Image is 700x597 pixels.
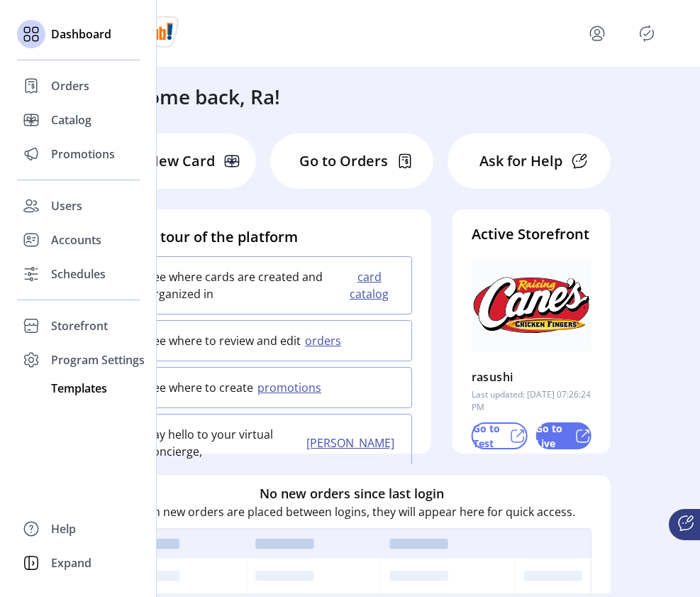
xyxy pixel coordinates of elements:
p: rasushi [472,366,513,388]
span: Program Settings [51,351,145,368]
p: Go to Test [473,421,504,451]
button: promotions [253,379,330,396]
span: Catalog [51,111,91,128]
span: Schedules [51,265,106,283]
p: Go to Live [535,421,569,451]
span: Users [51,197,82,214]
span: Orders [51,77,89,94]
h4: Take a tour of the platform [112,226,412,248]
button: menu [586,22,609,45]
span: Templates [51,380,107,397]
p: Say hello to your virtual concierge, [147,426,302,460]
p: Add New Card [118,150,215,172]
button: [PERSON_NAME] [302,434,403,451]
span: Accounts [51,231,101,248]
p: Go to Orders [299,150,388,172]
p: Ask for Help [479,150,562,172]
h6: No new orders since last login [260,483,444,503]
p: Last updated: [DATE] 07:26:24 PM [472,388,591,414]
span: Storefront [51,317,108,334]
span: Expand [51,554,91,571]
h4: Active Storefront [472,224,591,245]
p: See where to review and edit [147,332,301,349]
button: orders [301,332,350,349]
span: Promotions [51,146,115,163]
h3: Welcome back, Ra! [102,82,280,111]
button: Publisher Panel [635,22,658,45]
button: card catalog [340,268,403,302]
p: See where cards are created and organized in [147,268,340,302]
span: Help [51,520,76,537]
p: When new orders are placed between logins, they will appear here for quick access. [129,503,575,520]
span: Dashboard [51,26,111,43]
p: See where to create [147,379,253,396]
